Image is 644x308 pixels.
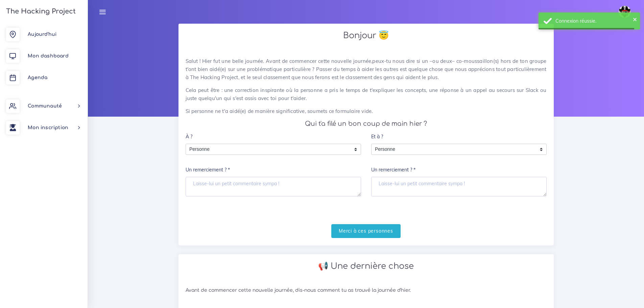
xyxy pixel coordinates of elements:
[186,261,547,271] h2: 📢 Une dernière chose
[186,107,547,115] p: Si personne ne t'a aidé(e) de manière significative, soumets ce formulaire vide.
[372,144,536,155] span: Personne
[186,163,230,177] label: Un remerciement ? *
[371,163,415,177] label: Un remerciement ? *
[28,32,56,37] span: Aujourd'hui
[331,224,401,238] input: Merci à ces personnes
[619,6,631,18] img: avatar
[555,18,635,24] div: Connexion réussie.
[186,130,192,144] label: À ?
[4,8,76,15] h3: The Hacking Project
[186,120,547,127] h4: Qui t'a filé un bon coup de main hier ?
[633,16,637,22] button: ×
[186,57,547,81] p: Salut ! Hier fut une belle journée. Avant de commencer cette nouvelle journée,peux-tu nous dire s...
[186,31,547,41] h2: Bonjour 😇
[28,53,69,58] span: Mon dashboard
[28,125,68,130] span: Mon inscription
[371,130,383,144] label: Et à ?
[28,75,47,80] span: Agenda
[186,288,547,293] h6: Avant de commencer cette nouvelle journée, dis-nous comment tu as trouvé la journée d'hier.
[186,86,547,102] p: Cela peut être : une correction inspirante où la personne a pris le temps de t'expliquer les conc...
[28,103,62,109] span: Communauté
[186,144,351,155] span: Personne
